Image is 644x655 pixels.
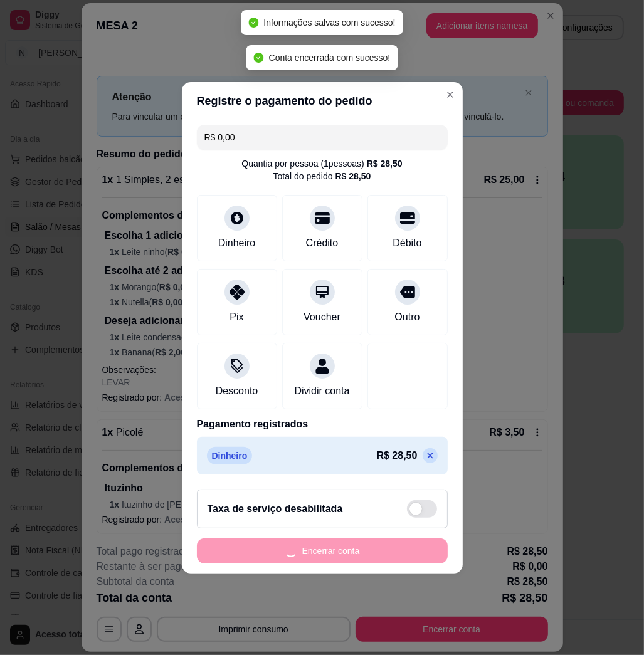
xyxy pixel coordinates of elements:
div: Total do pedido [273,170,371,182]
span: Conta encerrada com sucesso! [269,53,391,63]
p: Dinheiro [207,447,253,464]
div: Outro [394,310,420,325]
div: Voucher [304,310,340,325]
span: Informações salvas com sucesso! [263,18,395,28]
p: Pagamento registrados [197,417,448,432]
p: R$ 28,50 [377,448,418,463]
div: Pix [230,310,243,325]
div: R$ 28,50 [335,170,371,182]
div: R$ 28,50 [367,157,403,170]
div: Dividir conta [294,384,349,399]
header: Registre o pagamento do pedido [182,82,463,120]
button: Close [440,85,460,105]
span: check-circle [248,18,258,28]
input: Ex.: hambúrguer de cordeiro [204,125,440,150]
span: check-circle [254,53,264,63]
div: Quantia por pessoa ( 1 pessoas) [241,157,402,170]
div: Dinheiro [218,236,256,251]
div: Débito [393,236,421,251]
div: Crédito [306,236,339,251]
div: Desconto [216,384,258,399]
h2: Taxa de serviço desabilitada [208,501,343,516]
